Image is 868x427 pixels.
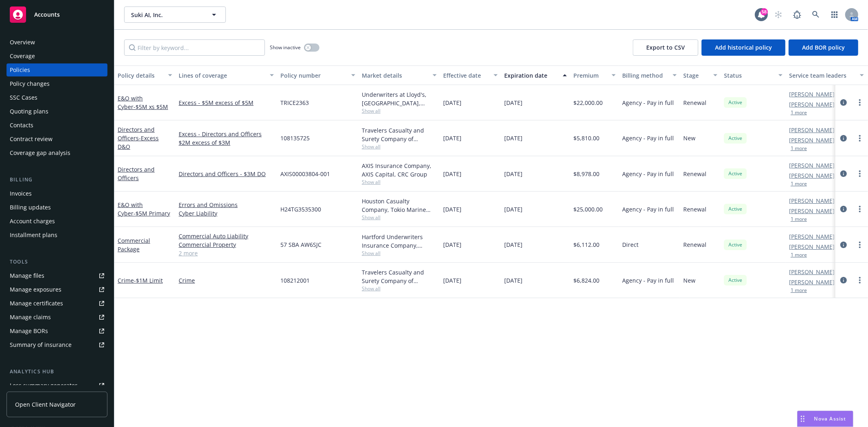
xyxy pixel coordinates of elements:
[721,65,786,85] button: Status
[761,8,768,15] div: 58
[118,126,159,150] a: Directors and Officers
[7,325,107,338] a: Manage BORs
[7,215,107,228] a: Account charges
[839,98,848,107] a: circleInformation
[118,237,150,253] a: Commercial Package
[10,91,37,104] div: SSC Cases
[443,134,461,142] span: [DATE]
[443,71,489,80] div: Effective date
[839,240,848,250] a: circleInformation
[702,39,785,56] button: Add historical policy
[789,268,835,276] a: [PERSON_NAME]
[10,50,35,63] div: Coverage
[7,77,107,90] a: Policy changes
[789,196,835,205] a: [PERSON_NAME]
[7,187,107,200] a: Invoices
[280,98,309,107] span: TRICE2363
[791,217,807,222] button: 1 more
[814,415,846,422] span: Nova Assist
[280,205,321,213] span: H24TG3535300
[791,110,807,115] button: 1 more
[619,65,680,85] button: Billing method
[443,170,461,178] span: [DATE]
[789,161,835,170] a: [PERSON_NAME]
[10,63,30,76] div: Policies
[10,36,35,49] div: Overview
[683,170,706,178] span: Renewal
[789,207,835,215] a: [PERSON_NAME]
[443,276,461,285] span: [DATE]
[362,107,437,114] span: Show all
[443,98,461,107] span: [DATE]
[443,240,461,249] span: [DATE]
[362,90,437,107] div: Underwriters at Lloyd's, [GEOGRAPHIC_DATA], [PERSON_NAME] of [GEOGRAPHIC_DATA], Corona Underwrite...
[7,368,107,376] div: Analytics hub
[7,297,107,310] a: Manage certificates
[179,249,274,257] a: 2 more
[359,65,440,85] button: Market details
[10,338,72,351] div: Summary of insurance
[277,65,359,85] button: Policy number
[362,161,437,179] div: AXIS Insurance Company, AXIS Capital, CRC Group
[789,242,835,251] a: [PERSON_NAME]
[789,39,858,56] button: Add BOR policy
[124,39,265,56] input: Filter by keyword...
[362,179,437,185] span: Show all
[10,283,61,296] div: Manage exposures
[622,134,674,142] span: Agency - Pay in full
[573,98,603,107] span: $22,000.00
[10,133,52,146] div: Contract review
[724,71,774,80] div: Status
[179,98,274,107] a: Excess - $5M excess of $5M
[7,258,107,266] div: Tools
[504,170,523,178] span: [DATE]
[7,269,107,282] a: Manage files
[727,170,743,177] span: Active
[179,209,274,218] a: Cyber Liability
[573,170,599,178] span: $8,978.00
[280,134,310,142] span: 108135725
[622,98,674,107] span: Agency - Pay in full
[10,77,50,90] div: Policy changes
[7,311,107,324] a: Manage claims
[855,275,865,285] a: more
[7,91,107,104] a: SSC Cases
[362,197,437,214] div: Houston Casualty Company, Tokio Marine HCC, CRC Group
[7,229,107,242] a: Installment plans
[280,71,346,80] div: Policy number
[7,105,107,118] a: Quoting plans
[118,201,170,217] a: E&O with Cyber
[683,134,695,142] span: New
[34,11,60,18] span: Accounts
[789,71,855,80] div: Service team leaders
[839,204,848,214] a: circleInformation
[839,133,848,143] a: circleInformation
[770,7,787,23] a: Start snowing
[10,379,77,392] div: Loss summary generator
[789,278,835,286] a: [PERSON_NAME]
[839,169,848,179] a: circleInformation
[727,135,743,142] span: Active
[362,285,437,292] span: Show all
[839,275,848,285] a: circleInformation
[789,7,805,23] a: Report a Bug
[791,146,807,151] button: 1 more
[114,65,175,85] button: Policy details
[573,276,599,285] span: $6,824.00
[10,187,32,200] div: Invoices
[7,201,107,214] a: Billing updates
[10,269,44,282] div: Manage files
[622,170,674,178] span: Agency - Pay in full
[573,71,607,80] div: Premium
[10,311,51,324] div: Manage claims
[280,276,310,285] span: 108212001
[362,126,437,143] div: Travelers Casualty and Surety Company of America, Travelers Insurance, CRC Group
[789,171,835,180] a: [PERSON_NAME]
[727,205,743,213] span: Active
[133,209,170,217] span: - $5M Primary
[7,3,107,26] a: Accounts
[179,170,274,178] a: Directors and Officers - $3M DO
[362,233,437,250] div: Hartford Underwriters Insurance Company, Hartford Insurance Group
[501,65,570,85] button: Expiration date
[270,44,301,51] span: Show inactive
